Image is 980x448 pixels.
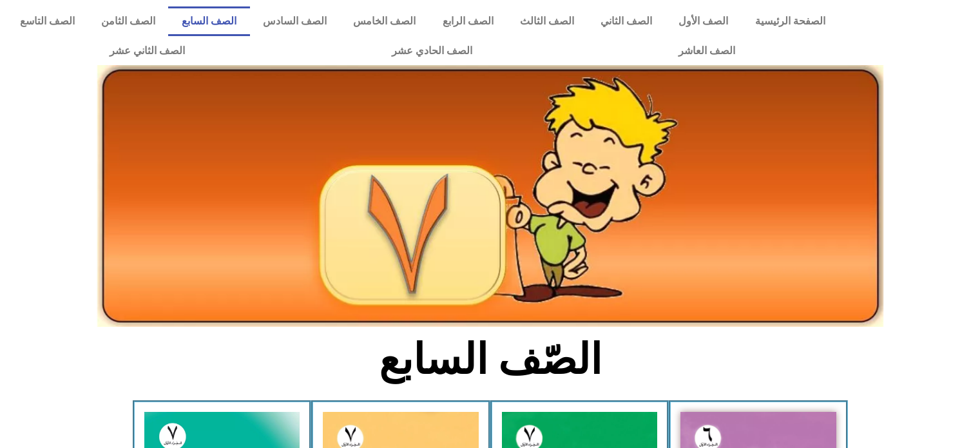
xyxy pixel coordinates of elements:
[340,6,429,36] a: الصف الخامس
[666,6,742,36] a: الصف الأول
[288,36,575,66] a: الصف الحادي عشر
[6,36,288,66] a: الصف الثاني عشر
[742,6,838,36] a: الصفحة الرئيسية
[88,6,168,36] a: الصف الثامن
[277,335,703,385] h2: الصّف السابع
[575,36,838,66] a: الصف العاشر
[6,6,88,36] a: الصف التاسع
[168,6,249,36] a: الصف السابع
[506,6,587,36] a: الصف الثالث
[429,6,506,36] a: الصف الرابع
[250,6,340,36] a: الصف السادس
[587,6,665,36] a: الصف الثاني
